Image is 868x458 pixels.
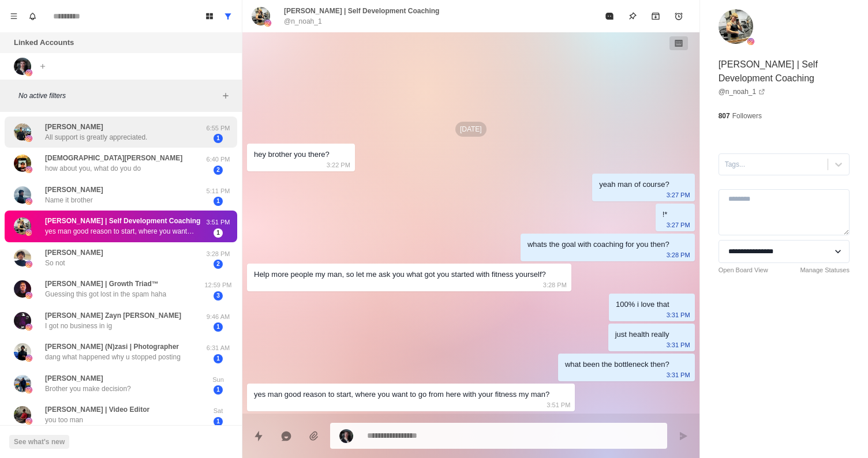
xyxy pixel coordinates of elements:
[25,166,32,173] img: picture
[214,197,223,206] span: 1
[14,123,31,141] img: picture
[36,59,50,73] button: Add account
[527,238,669,251] div: whats the goal with coaching for you then?
[45,132,147,142] p: All support is greatly appreciated.
[25,135,32,142] img: picture
[45,247,103,258] p: [PERSON_NAME]
[45,163,141,174] p: how about you, what do you do
[800,265,850,275] a: Manage Statuses
[14,343,31,361] img: picture
[25,324,32,331] img: picture
[455,122,487,137] p: [DATE]
[672,425,695,448] button: Send message
[219,89,233,103] button: Add filters
[284,6,439,16] p: [PERSON_NAME] | Self Development Coaching
[45,310,181,321] p: [PERSON_NAME] Zayn [PERSON_NAME]
[667,219,690,231] p: 3:27 PM
[25,355,32,362] img: picture
[25,292,32,299] img: picture
[45,279,159,289] p: [PERSON_NAME] | Growth Triad™
[14,155,31,172] img: picture
[204,217,233,227] p: 3:51 PM
[14,406,31,423] img: picture
[214,417,223,426] span: 1
[204,123,233,133] p: 6:55 PM
[204,312,233,322] p: 9:46 AM
[25,198,32,205] img: picture
[264,20,271,27] img: picture
[14,312,31,329] img: picture
[275,425,298,448] button: Reply with AI
[14,58,31,75] img: picture
[732,111,762,121] p: Followers
[14,249,31,266] img: picture
[14,186,31,204] img: picture
[719,87,766,97] a: @n_noah_1
[45,404,149,415] p: [PERSON_NAME] | Video Editor
[616,298,669,311] div: 100% i love that
[667,339,690,351] p: 3:31 PM
[719,111,730,121] p: 807
[214,166,223,175] span: 2
[543,279,567,291] p: 3:28 PM
[200,7,219,25] button: Board View
[719,58,850,85] p: [PERSON_NAME] | Self Development Coaching
[214,322,223,332] span: 1
[719,265,768,275] a: Open Board View
[23,7,42,25] button: Notifications
[25,69,32,76] img: picture
[45,384,131,394] p: Brother you make decision?
[45,415,83,425] p: you too man
[667,309,690,321] p: 3:31 PM
[45,122,103,132] p: [PERSON_NAME]
[204,186,233,196] p: 5:11 PM
[747,38,754,45] img: picture
[204,155,233,164] p: 6:40 PM
[45,216,200,226] p: [PERSON_NAME] | Self Development Coaching
[45,352,181,362] p: dang what happened why u stopped posting
[25,418,32,425] img: picture
[45,289,166,299] p: Guessing this got lost in the spam haha
[204,406,233,416] p: Sat
[214,260,223,269] span: 2
[719,9,753,44] img: picture
[339,429,353,443] img: picture
[254,268,546,281] div: Help more people my man, so let me ask you what got you started with fitness yourself?
[204,280,233,290] p: 12:59 PM
[5,7,23,25] button: Menu
[45,258,65,268] p: So not
[204,375,233,385] p: Sun
[302,425,325,448] button: Add media
[547,399,570,411] p: 3:51 PM
[247,425,270,448] button: Quick replies
[45,373,103,384] p: [PERSON_NAME]
[327,159,350,171] p: 3:22 PM
[14,280,31,298] img: picture
[254,388,549,401] div: yes man good reason to start, where you want to go from here with your fitness my man?
[565,358,669,371] div: what been the bottleneck then?
[204,249,233,259] p: 3:28 PM
[254,148,330,161] div: hey brother you there?
[214,354,223,363] span: 1
[9,435,69,449] button: See what's new
[14,375,31,392] img: picture
[214,291,223,301] span: 3
[284,16,322,27] p: @n_noah_1
[25,261,32,268] img: picture
[14,37,74,48] p: Linked Accounts
[25,229,32,236] img: picture
[45,321,112,331] p: I got no business in ig
[667,369,690,381] p: 3:31 PM
[667,189,690,201] p: 3:27 PM
[667,249,690,261] p: 3:28 PM
[204,343,233,353] p: 6:31 AM
[25,386,32,393] img: picture
[644,5,667,28] button: Archive
[252,7,270,25] img: picture
[45,341,179,352] p: [PERSON_NAME] (N)zasi | Photographer
[45,195,93,205] p: Name it brother
[45,153,182,163] p: [DEMOGRAPHIC_DATA][PERSON_NAME]
[18,91,219,101] p: No active filters
[219,7,237,25] button: Show all conversations
[598,5,621,28] button: Mark as read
